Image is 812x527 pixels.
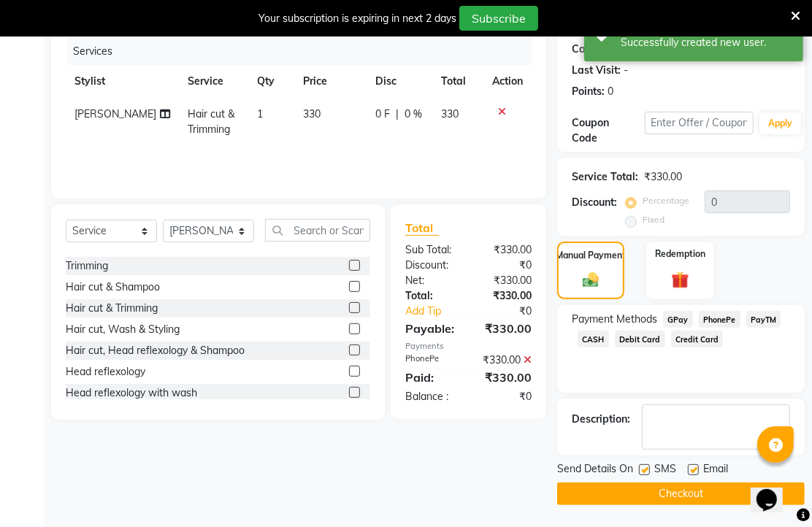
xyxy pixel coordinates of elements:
[469,273,543,288] div: ₹330.00
[394,304,480,319] a: Add Tip
[645,112,754,134] input: Enter Offer / Coupon Code
[655,247,705,261] label: Redemption
[643,213,664,226] label: Fixed
[295,65,367,98] th: Price
[557,482,805,505] button: Checkout
[759,112,801,134] button: Apply
[578,331,609,347] span: CASH
[394,369,469,386] div: Paid:
[480,304,543,319] div: ₹0
[572,169,638,185] div: Service Total:
[469,320,543,337] div: ₹330.00
[66,364,145,380] div: Head reflexology
[394,389,469,404] div: Balance :
[615,331,665,347] span: Debit Card
[572,195,617,210] div: Discount:
[703,461,728,480] span: Email
[66,301,158,316] div: Hair cut & Trimming
[663,311,693,328] span: GPay
[405,107,422,122] span: 0 %
[556,249,626,262] label: Manual Payment
[572,312,657,327] span: Payment Methods
[572,63,621,78] div: Last Visit:
[441,107,459,120] span: 330
[248,65,294,98] th: Qty
[74,107,156,120] span: [PERSON_NAME]
[179,65,249,98] th: Service
[469,242,543,258] div: ₹330.00
[624,63,628,78] div: -
[469,369,543,386] div: ₹330.00
[66,385,197,401] div: Head reflexology with wash
[66,258,108,274] div: Trimming
[557,461,633,480] span: Send Details On
[394,258,469,273] div: Discount:
[66,343,245,358] div: Hair cut, Head reflexology & Shampoo
[367,65,432,98] th: Disc
[469,389,543,404] div: ₹0
[66,280,160,295] div: Hair cut & Shampoo
[671,331,724,347] span: Credit Card
[751,469,797,512] iframe: chat widget
[265,219,370,242] input: Search or Scan
[572,84,605,99] div: Points:
[643,194,689,207] label: Percentage
[654,461,676,480] span: SMS
[394,242,469,258] div: Sub Total:
[469,258,543,273] div: ₹0
[396,107,399,122] span: |
[608,84,613,99] div: 0
[644,169,682,185] div: ₹330.00
[469,353,543,368] div: ₹330.00
[258,11,456,26] div: Your subscription is expiring in next 2 days
[66,65,179,98] th: Stylist
[578,271,604,290] img: _cash.svg
[405,220,439,236] span: Total
[257,107,263,120] span: 1
[394,288,469,304] div: Total:
[394,320,469,337] div: Payable:
[394,353,469,368] div: PhonePe
[375,107,390,122] span: 0 F
[746,311,781,328] span: PayTM
[405,340,532,353] div: Payments
[572,115,645,146] div: Coupon Code
[699,311,740,328] span: PhonePe
[394,273,469,288] div: Net:
[666,269,694,291] img: _gift.svg
[304,107,321,120] span: 330
[66,322,180,337] div: Hair cut, Wash & Styling
[572,412,630,427] div: Description:
[483,65,532,98] th: Action
[621,35,792,50] div: Successfully created new user.
[459,6,538,31] button: Subscribe
[469,288,543,304] div: ₹330.00
[572,42,632,57] div: Card on file:
[67,38,543,65] div: Services
[432,65,483,98] th: Total
[188,107,234,136] span: Hair cut & Trimming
